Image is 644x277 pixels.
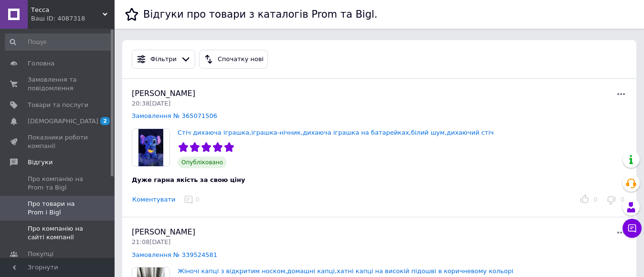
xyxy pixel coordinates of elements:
span: [PERSON_NAME] [132,227,195,236]
span: 20:38[DATE] [132,100,170,107]
img: Стіч дихаюча іграшка,іграшка-нічник,дихаюча іграшка на батарейках,білий шум,дихаючий стіч [132,129,169,166]
span: 2 [100,117,110,125]
span: Головна [28,59,54,68]
input: Пошук [5,33,113,51]
span: 21:08[DATE] [132,238,170,245]
span: [DEMOGRAPHIC_DATA] [28,117,98,126]
span: Відгуки [28,158,53,167]
a: Замовлення № 365071506 [132,112,217,119]
button: Коментувати [132,195,176,205]
span: Опубліковано [178,157,227,168]
span: Замовлення та повідомлення [28,75,88,93]
span: Про компанію на Prom та Bigl [28,175,88,192]
div: Спочатку нові [216,54,265,64]
span: Покупці [28,250,53,258]
span: Про товари на Prom і Bigl [28,200,88,217]
span: Товари та послуги [28,101,88,109]
a: Замовлення № 339524581 [132,251,217,258]
button: Спочатку нові [199,50,268,69]
a: Жіночі капці з відкритим носком,домашні капці,хатні капці на високій підошві в коричневому кольорі [178,267,513,275]
a: Стіч дихаюча іграшка,іграшка-нічник,дихаюча іграшка на батарейках,білий шум,дихаючий стіч [178,129,494,136]
button: Фільтри [132,50,195,69]
h1: Відгуки про товари з каталогів Prom та Bigl. [143,9,378,20]
div: Фільтри [148,54,179,64]
div: Ваш ID: 4087318 [31,14,115,23]
span: [PERSON_NAME] [132,89,195,98]
button: Чат з покупцем [623,219,642,238]
span: Показники роботи компанії [28,133,88,150]
span: Дуже гарна якість за свою ціну [132,176,245,183]
span: Про компанію на сайті компанії [28,224,88,242]
span: Тесса [31,6,103,14]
